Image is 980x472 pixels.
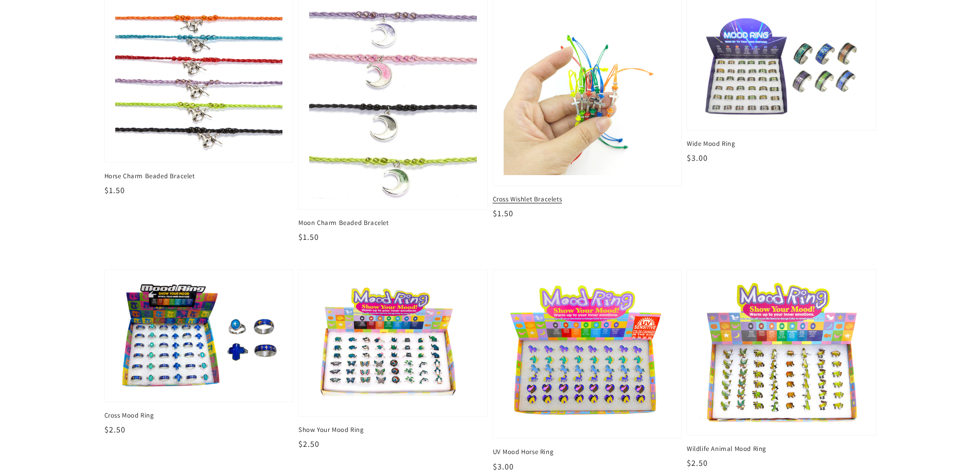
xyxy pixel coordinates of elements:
[687,269,876,469] a: Wildlife Animal Mood Ring Wildlife Animal Mood Ring $2.50
[298,439,319,449] span: $2.50
[309,280,477,405] img: Show Your Mood Ring
[687,153,708,163] span: $3.00
[104,172,294,181] span: Horse Charm Beaded Bracelet
[493,447,682,457] span: UV Mood Horse Ring
[115,8,283,152] img: Horse Charm Beaded Bracelet
[104,269,294,436] a: Cross Mood Ring Cross Mood Ring $2.50
[687,458,708,468] span: $2.50
[493,461,514,472] span: $3.00
[298,218,488,228] span: Moon Charm Beaded Bracelet
[698,8,865,120] img: Wide Mood Ring
[104,411,294,420] span: Cross Mood Ring
[298,232,319,242] span: $1.50
[687,139,876,148] span: Wide Mood Ring
[687,444,876,454] span: Wildlife Animal Mood Ring
[504,280,671,428] img: UV Mood Horse Ring
[309,8,477,199] img: Moon Charm Beaded Bracelet
[493,195,682,204] span: Cross Wishlet Bracelets
[115,280,283,391] img: Cross Mood Ring
[104,185,125,196] span: $1.50
[493,208,513,219] span: $1.50
[104,424,126,435] span: $2.50
[298,269,488,450] a: Show Your Mood Ring Show Your Mood Ring $2.50
[298,425,488,435] span: Show Your Mood Ring
[698,280,865,424] img: Wildlife Animal Mood Ring
[501,6,673,178] img: Cross Wishlet Bracelets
